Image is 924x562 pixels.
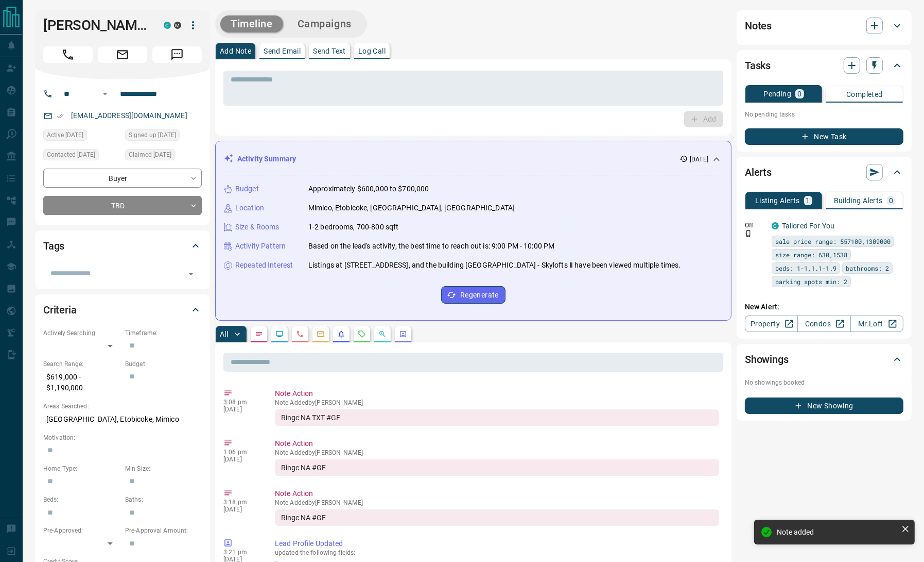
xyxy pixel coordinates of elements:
[99,88,111,100] button: Open
[358,330,366,338] svg: Requests
[223,456,259,463] p: [DATE]
[125,328,202,338] p: Timeframe:
[43,526,120,535] p: Pre-Approved:
[71,111,187,120] a: [EMAIL_ADDRESS][DOMAIN_NAME]
[275,449,719,456] p: Note Added by [PERSON_NAME]
[337,330,345,338] svg: Listing Alerts
[43,369,120,396] p: $619,000 - $1,190,000
[275,409,719,426] div: Ringc NA TXT #GF
[275,509,719,526] div: Ringc NA #GF
[275,330,284,338] svg: Lead Browsing Activity
[125,359,202,369] p: Budget:
[745,53,903,78] div: Tasks
[125,526,202,535] p: Pre-Approval Amount:
[755,197,800,204] p: Listing Alerts
[378,330,387,338] svg: Opportunities
[235,222,280,233] p: Size & Rooms
[129,130,176,140] span: Signed up [DATE]
[152,46,202,63] span: Message
[43,302,77,318] h2: Criteria
[745,221,765,230] p: Off
[98,46,147,63] span: Email
[745,18,772,34] h2: Notes
[745,316,798,332] a: Property
[43,411,202,428] p: [GEOGRAPHIC_DATA], Etobicoke, Mimico
[745,351,789,368] h2: Showings
[745,164,772,180] h2: Alerts
[43,234,202,258] div: Tags
[47,150,95,160] span: Contacted [DATE]
[220,47,251,55] p: Add Note
[125,464,202,473] p: Min Size:
[313,47,346,55] p: Send Text
[125,149,202,163] div: Tue Nov 19 2024
[275,388,719,399] p: Note Action
[745,230,752,237] svg: Push Notification Only
[43,402,202,411] p: Areas Searched:
[745,57,771,74] h2: Tasks
[43,359,120,369] p: Search Range:
[772,222,779,229] div: condos.ca
[224,150,723,169] div: Activity Summary[DATE]
[43,196,202,215] div: TBD
[846,91,883,98] p: Completed
[275,438,719,449] p: Note Action
[775,250,847,260] span: size range: 630,1538
[846,263,889,273] span: bathrooms: 2
[806,197,810,204] p: 1
[441,286,505,304] button: Regenerate
[223,399,259,406] p: 3:08 pm
[308,260,681,271] p: Listings at [STREET_ADDRESS], and the building [GEOGRAPHIC_DATA] - Skylofts Ⅱ have been viewed mu...
[235,203,264,213] p: Location
[43,495,120,504] p: Beds:
[745,302,903,312] p: New Alert:
[275,459,719,476] div: Ringc NA #GF
[223,406,259,413] p: [DATE]
[125,495,202,504] p: Baths:
[220,15,283,32] button: Timeline
[275,488,719,499] p: Note Action
[164,22,171,29] div: condos.ca
[275,549,719,556] p: updated the following fields:
[129,150,171,160] span: Claimed [DATE]
[184,267,198,281] button: Open
[275,499,719,506] p: Note Added by [PERSON_NAME]
[43,129,120,144] div: Mon Jun 30 2025
[125,129,202,144] div: Tue Nov 19 2024
[235,260,293,271] p: Repeated Interest
[43,169,202,188] div: Buyer
[43,46,93,63] span: Call
[797,316,850,332] a: Condos
[782,222,834,230] a: Tailored For You
[745,398,903,414] button: New Showing
[43,17,148,34] h1: [PERSON_NAME]
[358,47,386,55] p: Log Call
[43,433,202,442] p: Motivation:
[797,90,801,97] p: 0
[264,47,301,55] p: Send Email
[43,328,120,338] p: Actively Searching:
[834,197,883,204] p: Building Alerts
[287,15,362,32] button: Campaigns
[745,347,903,372] div: Showings
[308,184,429,194] p: Approximately $600,000 to $700,000
[220,330,228,338] p: All
[296,330,304,338] svg: Calls
[745,107,903,122] p: No pending tasks
[223,506,259,513] p: [DATE]
[43,297,202,322] div: Criteria
[237,154,296,164] p: Activity Summary
[275,399,719,406] p: Note Added by [PERSON_NAME]
[235,241,286,252] p: Activity Pattern
[43,464,120,473] p: Home Type:
[223,449,259,456] p: 1:06 pm
[43,238,64,254] h2: Tags
[57,112,64,120] svg: Email Verified
[777,528,897,536] div: Note added
[275,538,719,549] p: Lead Profile Updated
[308,203,515,213] p: Mimico, Etobicoke, [GEOGRAPHIC_DATA], [GEOGRAPHIC_DATA]
[255,330,263,338] svg: Notes
[43,149,120,163] div: Thu Mar 20 2025
[775,263,836,273] span: beds: 1-1,1.1-1.9
[745,160,903,185] div: Alerts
